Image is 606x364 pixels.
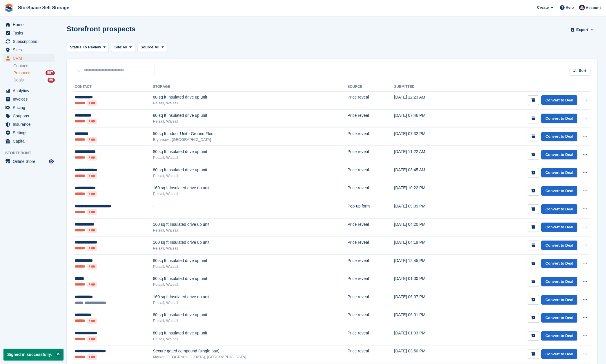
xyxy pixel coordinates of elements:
[153,282,348,287] div: Pelsall, Walsall
[394,255,459,273] td: [DATE] 12:45 PM
[153,258,348,264] div: 80 sq ft Insulated drive up unit
[5,150,58,156] span: Storefront
[3,129,55,137] a: menu
[48,158,55,165] a: Preview store
[46,70,55,75] div: 557
[347,291,394,309] td: Price reveal
[347,182,394,200] td: Price reveal
[541,150,577,159] a: Convert to Deal
[347,327,394,345] td: Price reveal
[153,312,348,318] div: 80 sq ft Insulated drive up unit
[347,91,394,110] td: Price reveal
[541,95,577,105] a: Convert to Deal
[541,313,577,323] a: Convert to Deal
[153,200,348,219] td: -
[541,241,577,250] a: Convert to Deal
[541,168,577,178] a: Convert to Deal
[541,295,577,305] a: Convert to Deal
[3,137,55,145] a: menu
[3,349,63,361] p: Signed in successfully.
[541,259,577,268] a: Convert to Deal
[394,327,459,345] td: [DATE] 01:03 PM
[541,204,577,214] a: Convert to Deal
[13,137,48,145] span: Capital
[13,46,48,54] span: Sites
[541,349,577,359] a: Convert to Deal
[3,21,55,29] a: menu
[347,218,394,236] td: Price reveal
[153,276,348,282] div: 80 sq ft Insulated drive up unit
[13,112,48,120] span: Coupons
[13,157,48,165] span: Online Store
[394,91,459,110] td: [DATE] 12:23 AM
[48,78,55,83] div: 55
[13,21,48,29] span: Home
[153,131,348,137] div: 50 sq ft Indoor Unit - Ground Floor
[153,149,348,155] div: 80 sq ft Insulated drive up unit
[579,5,585,10] img: Ross Hadlington
[13,54,48,62] span: CRM
[3,87,55,95] a: menu
[394,182,459,200] td: [DATE] 10:22 PM
[153,239,348,245] div: 160 sq ft Insulated drive up unit
[347,146,394,164] td: Price reveal
[347,82,394,92] th: Source
[153,294,348,300] div: 160 sq ft Insulated drive up unit
[13,77,55,83] a: Deals 55
[394,291,459,309] td: [DATE] 06:07 PM
[153,112,348,119] div: 80 sq ft Insulated drive up unit
[394,200,459,219] td: [DATE] 09:09 PM
[13,129,48,137] span: Settings
[13,29,48,37] span: Tasks
[394,82,459,92] th: Submitted
[153,348,348,354] div: Secure gated compound (single bay)
[153,264,348,270] div: Pelsall, Walsall
[3,37,55,45] a: menu
[394,218,459,236] td: [DATE] 04:20 PM
[569,25,595,34] button: Export
[13,63,55,69] a: Contacts
[13,77,24,83] span: Deals
[153,227,348,233] div: Pelsall, Walsall
[394,146,459,164] td: [DATE] 11:22 AM
[3,112,55,120] a: menu
[541,114,577,123] a: Convert to Deal
[394,164,459,182] td: [DATE] 03:45 AM
[83,44,101,50] span: To Review
[347,164,394,182] td: Price reveal
[576,27,588,33] span: Export
[153,137,348,143] div: Brynmawr, [GEOGRAPHIC_DATA]
[153,336,348,342] div: Pelsall, Walsall
[394,345,459,363] td: [DATE] 03:50 PM
[13,95,48,103] span: Invoices
[347,255,394,273] td: Price reveal
[153,100,348,106] div: Pelsall, Walsall
[5,3,13,12] img: stora-icon-8386f47178a22dfd0bd8f6a31ec36ba5ce8667c1dd55bd0f319d3a0aa187defe.svg
[3,29,55,37] a: menu
[347,345,394,363] td: Price reveal
[67,43,109,52] button: Status: To Review
[114,44,122,50] span: Site:
[541,132,577,141] a: Convert to Deal
[347,110,394,128] td: Price reveal
[3,157,55,165] a: menu
[3,95,55,103] a: menu
[137,43,167,52] button: Source: All
[541,331,577,341] a: Convert to Deal
[153,119,348,124] div: Pelsall, Walsall
[153,300,348,306] div: Pelsall, Walsall
[347,200,394,219] td: Pop-up form
[347,273,394,291] td: Price reveal
[541,277,577,286] a: Convert to Deal
[153,82,348,92] th: Storage
[153,167,348,173] div: 80 sq ft Insulated drive up unit
[541,223,577,232] a: Convert to Deal
[67,25,135,33] h1: Storefront prospects
[13,103,48,112] span: Pricing
[579,68,586,74] span: Sort
[13,70,55,76] a: Prospects 557
[394,273,459,291] td: [DATE] 01:00 PM
[3,54,55,62] a: menu
[3,46,55,54] a: menu
[153,221,348,227] div: 160 sq ft Insulated drive up unit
